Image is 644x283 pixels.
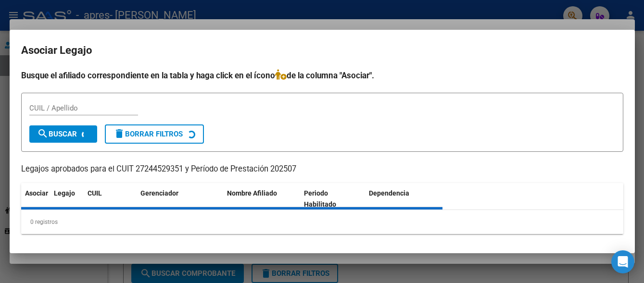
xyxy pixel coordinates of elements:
[114,128,125,139] mat-icon: delete
[304,189,336,208] span: Periodo Habilitado
[21,69,623,82] h4: Busque el afiliado correspondiente en la tabla y haga click en el ícono de la columna "Asociar".
[21,163,623,175] p: Legajos aprobados para el CUIT 27244529351 y Período de Prestación 202507
[611,250,634,273] div: Open Intercom Messenger
[300,183,365,215] datatable-header-cell: Periodo Habilitado
[84,183,137,215] datatable-header-cell: CUIL
[25,189,48,197] span: Asociar
[37,128,49,139] mat-icon: search
[223,183,301,215] datatable-header-cell: Nombre Afiliado
[365,183,442,215] datatable-header-cell: Dependencia
[105,124,204,144] button: Borrar Filtros
[227,189,277,197] span: Nombre Afiliado
[140,189,178,197] span: Gerenciador
[88,189,102,197] span: CUIL
[21,210,623,234] div: 0 registros
[29,125,97,143] button: Buscar
[54,189,75,197] span: Legajo
[137,183,223,215] datatable-header-cell: Gerenciador
[369,189,409,197] span: Dependencia
[114,130,183,138] span: Borrar Filtros
[37,130,77,138] span: Buscar
[21,183,50,215] datatable-header-cell: Asociar
[21,41,623,60] h2: Asociar Legajo
[50,183,84,215] datatable-header-cell: Legajo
